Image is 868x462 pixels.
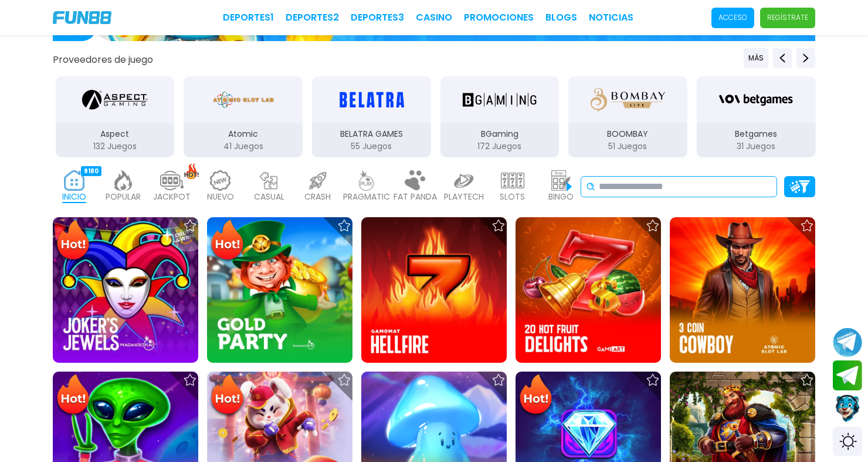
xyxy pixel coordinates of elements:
p: BGaming [440,128,560,140]
p: BELATRA GAMES [312,128,431,140]
p: BOOMBAY [568,128,687,140]
p: PRAGMATIC [343,191,390,203]
img: Betgames [719,83,793,116]
p: NUEVO [207,191,234,203]
button: Join telegram [833,360,862,391]
img: BOOMBAY [591,83,664,116]
a: NOTICIAS [589,11,633,25]
img: Hot [208,373,246,419]
img: BGaming [463,83,537,116]
p: 51 Juegos [568,140,687,153]
p: Betgames [697,128,816,140]
img: slots_light.webp [501,170,524,191]
img: Hot [54,373,92,419]
p: INICIO [62,191,86,203]
button: Proveedores de juego [53,53,153,66]
img: hot [184,163,199,179]
img: popular_light.webp [111,170,135,191]
p: Regístrate [767,12,808,23]
img: pragmatic_light.webp [355,170,378,191]
p: 55 Juegos [312,140,431,153]
img: Hot [208,218,246,264]
p: POPULAR [106,191,141,203]
p: 31 Juegos [697,140,816,153]
p: 41 Juegos [184,140,303,153]
img: Atomic [211,83,276,116]
img: playtech_light.webp [452,170,476,191]
p: Acceso [718,12,747,23]
img: bingo_light.webp [550,170,573,191]
a: Promociones [464,11,534,25]
button: Next providers [796,48,815,68]
button: Previous providers [744,48,768,68]
img: Gold Party [207,217,352,363]
button: Contact customer service [833,393,862,424]
img: Aspect [82,83,148,116]
p: 172 Juegos [440,140,560,153]
div: Switch theme [833,427,862,456]
a: Deportes1 [223,11,274,25]
a: CASINO [416,11,452,25]
button: BGaming [436,75,564,159]
img: 20 Hot Fruit Delights [516,217,661,363]
p: 132 Juegos [56,140,175,153]
button: BOOMBAY [564,75,692,159]
button: BELATRA GAMES [307,75,436,159]
a: BLOGS [545,11,577,25]
div: 9180 [81,166,101,176]
button: Betgames [692,75,820,159]
a: Deportes2 [286,11,339,25]
button: Aspect [51,75,179,159]
a: Deportes3 [351,11,404,25]
p: SLOTS [500,191,525,203]
p: Aspect [56,128,175,140]
p: FAT PANDA [394,191,437,203]
img: fat_panda_light.webp [404,170,427,191]
p: PLAYTECH [444,191,484,203]
p: JACKPOT [153,191,191,203]
p: CASUAL [254,191,284,203]
img: home_active.webp [63,170,86,191]
button: Atomic [179,75,307,159]
p: BINGO [548,191,574,203]
p: CRASH [304,191,331,203]
img: Company Logo [53,11,111,24]
img: Platform Filter [789,180,810,193]
button: Previous providers [773,48,792,68]
p: Atomic [184,128,303,140]
img: 3 Coin Cowboy [670,217,815,363]
img: Hot [54,218,92,264]
img: Hellfire [361,217,507,363]
img: new_light.webp [209,170,232,191]
img: jackpot_light.webp [160,170,184,191]
img: Joker's Jewels [53,217,198,363]
button: Join telegram channel [833,327,862,358]
img: casual_light.webp [257,170,281,191]
img: BELATRA GAMES [334,83,408,116]
img: Hot [517,373,555,419]
img: crash_light.webp [306,170,330,191]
